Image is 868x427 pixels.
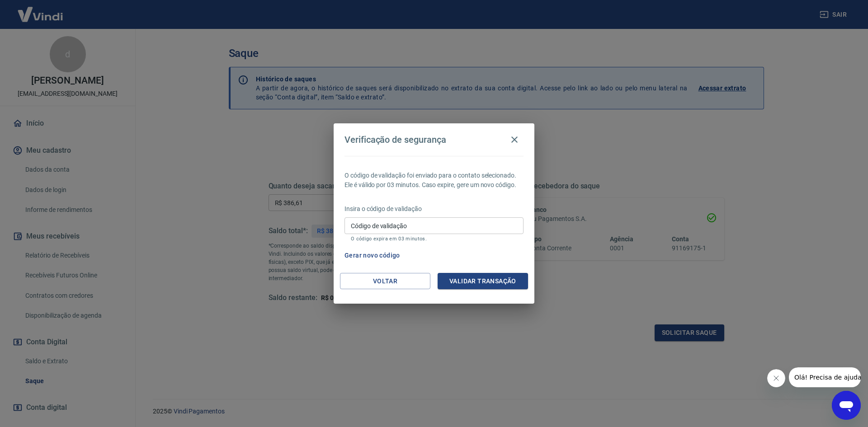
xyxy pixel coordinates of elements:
span: Olá! Precisa de ajuda? [5,6,76,14]
button: Voltar [340,273,430,290]
p: O código de validação foi enviado para o contato selecionado. Ele é válido por 03 minutos. Caso e... [344,171,524,190]
button: Gerar novo código [341,247,404,264]
p: O código expira em 03 minutos. [351,236,517,242]
h4: Verificação de segurança [344,134,446,145]
p: Insira o código de validação [344,204,524,214]
button: Validar transação [438,273,528,290]
iframe: Mensagem da empresa [789,367,861,387]
iframe: Botão para abrir a janela de mensagens [832,391,861,420]
iframe: Fechar mensagem [767,369,785,387]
